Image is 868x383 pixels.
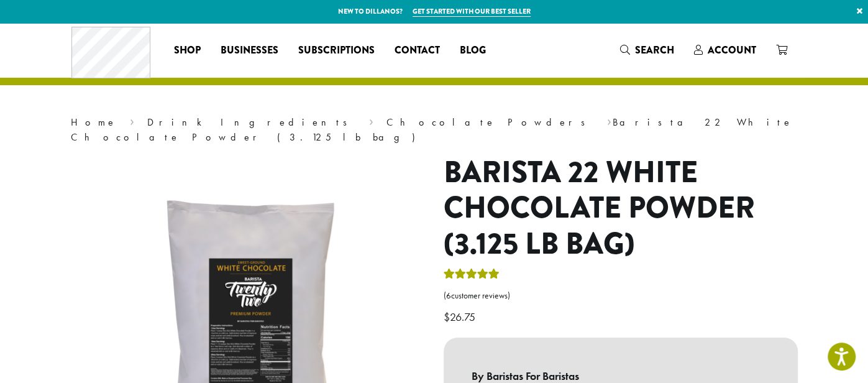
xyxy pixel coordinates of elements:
a: Chocolate Powders [386,116,593,129]
span: Search [634,43,674,57]
span: Businesses [221,43,278,58]
span: Shop [174,43,201,58]
nav: Breadcrumb [71,115,798,145]
span: › [606,111,611,130]
a: Search [610,40,683,60]
span: 6 [446,290,451,301]
div: Rated 5.00 out of 5 [444,267,500,285]
a: Get started with our best seller [413,6,531,17]
a: Drink Ingredients [147,116,355,129]
a: Shop [164,40,211,60]
a: Home [71,116,117,129]
a: (6customer reviews) [444,290,798,302]
span: Blog [460,43,486,58]
h1: Barista 22 White Chocolate Powder (3.125 lb bag) [444,155,798,262]
span: › [130,111,134,130]
bdi: 26.75 [444,310,478,324]
span: Subscriptions [298,43,375,58]
span: $ [444,310,450,324]
span: Contact [395,43,440,58]
span: › [369,111,373,130]
span: Account [707,43,756,57]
